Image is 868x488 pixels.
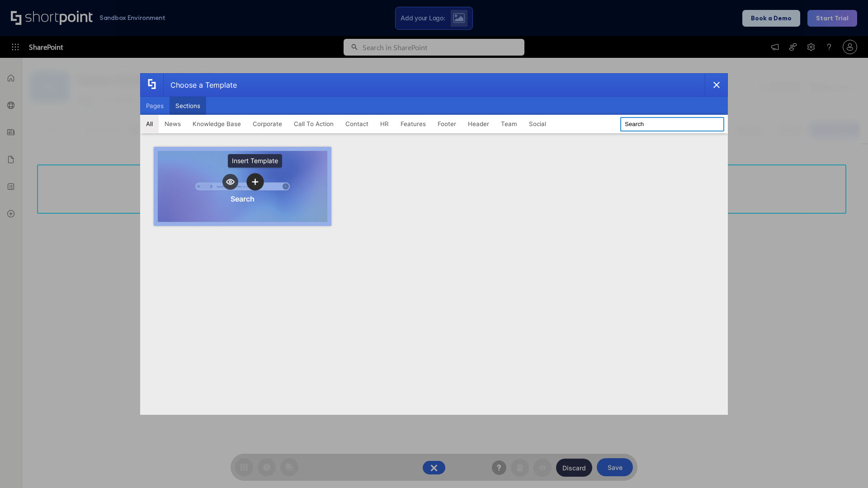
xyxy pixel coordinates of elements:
button: Contact [340,115,374,133]
div: Search [231,194,255,203]
button: Team [495,115,523,133]
button: Pages [140,97,170,115]
button: Footer [432,115,462,133]
button: Header [462,115,495,133]
div: template selector [140,73,728,415]
button: All [140,115,159,133]
div: Choose a Template [163,74,237,96]
button: HR [374,115,395,133]
button: Social [523,115,552,133]
button: Call To Action [288,115,340,133]
button: Corporate [247,115,288,133]
button: Sections [170,97,206,115]
button: Knowledge Base [187,115,247,133]
button: News [159,115,187,133]
iframe: Chat Widget [823,445,868,488]
button: Features [395,115,432,133]
input: Search [620,117,724,131]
